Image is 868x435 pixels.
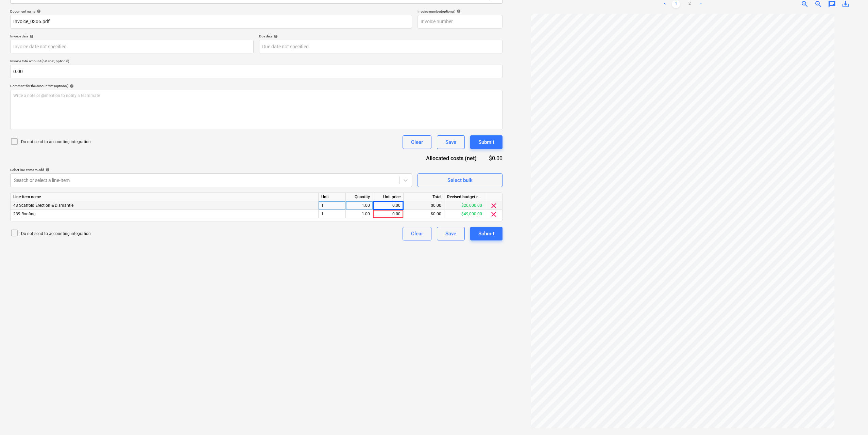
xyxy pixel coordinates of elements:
[445,138,456,147] div: Save
[418,173,503,187] button: Select bulk
[488,154,503,162] div: $0.00
[348,210,370,218] div: 1.00
[404,201,444,210] div: $0.00
[478,229,494,238] div: Submit
[44,168,50,172] span: help
[35,9,41,13] span: help
[404,193,444,201] div: Total
[21,139,91,145] p: Do not send to accounting integration
[10,84,503,88] div: Comment for the accountant (optional)
[346,193,373,201] div: Quantity
[10,9,412,14] div: Document name
[319,210,346,218] div: 1
[834,402,868,435] iframe: Chat Widget
[376,210,401,218] div: 0.00
[11,193,319,201] div: Line-item name
[373,193,404,201] div: Unit price
[376,201,401,210] div: 0.00
[444,201,485,210] div: $20,000.00
[418,15,503,29] input: Invoice number
[319,193,346,201] div: Unit
[272,34,278,38] span: help
[437,227,465,240] button: Save
[445,229,456,238] div: Save
[10,168,412,172] div: Select line-items to add
[404,210,444,218] div: $0.00
[403,227,431,240] button: Clear
[411,229,423,238] div: Clear
[490,202,498,210] span: clear
[259,40,503,53] input: Due date not specified
[21,231,91,237] p: Do not send to accounting integration
[403,135,431,149] button: Clear
[414,154,488,162] div: Allocated costs (net)
[447,176,473,185] div: Select bulk
[319,201,346,210] div: 1
[13,203,73,208] span: 43 Scaffold Erection & Dismantle
[455,9,461,13] span: help
[10,15,412,29] input: Document name
[13,212,36,216] span: 239 Roofing
[418,9,503,14] div: Invoice number (optional)
[259,34,503,38] div: Due date
[10,59,503,65] p: Invoice total amount (net cost, optional)
[444,193,485,201] div: Revised budget remaining
[470,227,503,240] button: Submit
[68,84,74,88] span: help
[437,135,465,149] button: Save
[478,138,494,147] div: Submit
[490,210,498,218] span: clear
[470,135,503,149] button: Submit
[411,138,423,147] div: Clear
[348,201,370,210] div: 1.00
[10,65,503,78] input: Invoice total amount (net cost, optional)
[444,210,485,218] div: $49,000.00
[28,34,34,38] span: help
[10,34,254,38] div: Invoice date
[10,40,254,53] input: Invoice date not specified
